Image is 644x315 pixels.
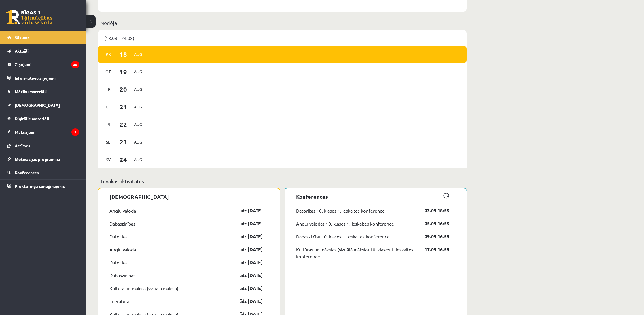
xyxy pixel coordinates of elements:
span: Aug [132,120,144,129]
span: 23 [114,137,132,147]
span: 18 [114,49,132,59]
span: Aug [132,102,144,111]
a: Informatīvie ziņojumi [7,71,79,85]
p: Nedēļa [100,19,464,27]
a: līdz [DATE] [229,207,263,214]
a: Literatūra [109,298,129,305]
i: 1 [71,128,79,136]
span: Se [102,138,114,146]
legend: Ziņojumi [15,58,79,71]
a: Dabaszinības [109,220,135,227]
a: Digitālie materiāli [7,112,79,125]
div: (18.08 - 24.08) [98,30,467,46]
a: Angļu valoda [109,207,136,214]
p: [DEMOGRAPHIC_DATA] [109,193,263,201]
legend: Informatīvie ziņojumi [15,71,79,85]
a: Proktoringa izmēģinājums [7,180,79,193]
span: Konferences [15,170,39,175]
a: Maksājumi1 [7,125,79,139]
span: Pr [102,50,114,59]
a: Mācību materiāli [7,85,79,98]
legend: Maksājumi [15,125,79,139]
a: Datorikas 10. klases 1. ieskaites konference [296,207,385,214]
a: Ziņojumi35 [7,58,79,71]
p: Konferences [296,193,449,201]
a: 05.09 16:55 [416,220,449,227]
p: Tuvākās aktivitātes [100,177,464,185]
span: 21 [114,102,132,112]
span: Aug [132,138,144,146]
a: Kultūras un mākslas (vizuālā māksla) 10. klases 1. ieskaites konference [296,246,416,260]
a: Sākums [7,31,79,44]
a: Datorika [109,233,127,240]
a: Kultūra un māksla (vizuālā māksla) [109,285,178,292]
span: 19 [114,67,132,77]
span: Pi [102,120,114,129]
span: Motivācijas programma [15,156,60,162]
a: Aktuāli [7,44,79,58]
a: līdz [DATE] [229,246,263,253]
a: 09.09 16:55 [416,233,449,240]
a: līdz [DATE] [229,285,263,292]
span: Ce [102,102,114,111]
a: [DEMOGRAPHIC_DATA] [7,98,79,112]
a: 17.09 16:55 [416,246,449,253]
a: Angļu valoda [109,246,136,253]
a: Atzīmes [7,139,79,152]
a: līdz [DATE] [229,259,263,266]
span: Digitālie materiāli [15,116,49,121]
a: Angļu valodas 10. klases 1. ieskaites konference [296,220,394,227]
a: Dabaszinību 10. klases 1. ieskaites konference [296,233,390,240]
a: Datorika [109,259,127,266]
a: Konferences [7,166,79,179]
i: 35 [71,61,79,68]
span: Aktuāli [15,48,29,54]
a: līdz [DATE] [229,272,263,279]
a: līdz [DATE] [229,233,263,240]
span: Atzīmes [15,143,30,148]
span: [DEMOGRAPHIC_DATA] [15,102,60,108]
a: līdz [DATE] [229,298,263,305]
a: Motivācijas programma [7,152,79,166]
span: Aug [132,85,144,94]
a: Rīgas 1. Tālmācības vidusskola [6,10,52,24]
span: 20 [114,85,132,94]
span: Aug [132,50,144,59]
span: Sv [102,155,114,164]
span: Tr [102,85,114,94]
span: 24 [114,155,132,164]
a: 03.09 18:55 [416,207,449,214]
a: līdz [DATE] [229,220,263,227]
span: Aug [132,155,144,164]
a: Dabaszinības [109,272,135,279]
span: Aug [132,67,144,76]
span: 22 [114,120,132,129]
span: Mācību materiāli [15,89,47,94]
span: Sākums [15,35,29,40]
span: Proktoringa izmēģinājums [15,184,65,189]
span: Ot [102,67,114,76]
